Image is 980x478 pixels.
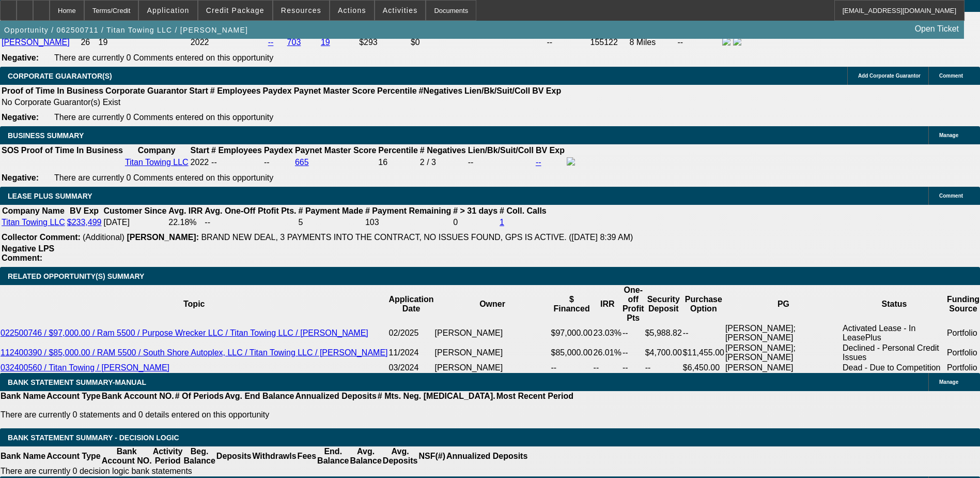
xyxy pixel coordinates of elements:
b: # Payment Remaining [365,206,451,215]
td: Activated Lease - In LeasePlus [842,323,946,343]
a: $233,499 [67,218,102,227]
b: #Negatives [419,86,463,95]
th: # Mts. Neg. [MEDICAL_DATA]. [377,391,496,401]
td: [PERSON_NAME] [434,343,551,363]
th: Annualized Deposits [446,446,528,466]
td: [PERSON_NAME] [434,323,551,343]
td: $11,455.00 [682,343,725,363]
th: Account Type [46,446,101,466]
b: Paydex [263,86,292,95]
b: Paynet Master Score [294,86,375,95]
b: Collector Comment: [2,233,81,242]
img: facebook-icon.png [567,157,575,166]
span: Credit Package [206,6,265,14]
td: -- [204,217,297,228]
td: [PERSON_NAME] [434,363,551,373]
span: RELATED OPPORTUNITY(S) SUMMARY [8,272,144,280]
span: -- [211,158,217,167]
td: [PERSON_NAME]; [PERSON_NAME] [725,323,842,343]
a: Titan Towing LLC [2,218,65,227]
td: 5 [298,217,364,228]
span: (Additional) [83,233,125,242]
th: NSF(#) [418,446,446,466]
td: -- [682,323,725,343]
th: Purchase Option [682,285,725,323]
td: $97,000.00 [551,323,593,343]
span: Manage [939,132,958,138]
b: Company Name [2,206,65,215]
span: Bank Statement Summary - Decision Logic [8,434,179,442]
b: Percentile [378,146,417,155]
th: Status [842,285,946,323]
b: Avg. One-Off Ptofit Pts. [205,206,296,215]
td: 19 [98,37,189,48]
b: Lien/Bk/Suit/Coll [468,146,534,155]
span: BUSINESS SUMMARY [8,131,84,140]
b: # Coll. Calls [500,206,547,215]
td: -- [645,363,682,373]
td: -- [622,343,645,363]
td: 26 [80,37,97,48]
b: Customer Since [103,206,166,215]
th: # Of Periods [175,391,224,401]
span: There are currently 0 Comments entered on this opportunity [54,173,273,182]
span: BRAND NEW DEAL, 3 PAYMENTS INTO THE CONTRACT, NO ISSUES FOUND, GPS IS ACTIVE. ([DATE] 8:39 AM) [201,233,633,242]
button: Resources [273,1,329,20]
th: Bank Account NO. [101,446,152,466]
td: 23.03% [593,323,622,343]
a: 032400560 / Titan Towing / [PERSON_NAME] [1,363,169,372]
td: 0 [453,217,498,228]
td: 03/2024 [388,363,434,373]
b: Negative: [2,53,39,62]
span: Application [147,6,189,14]
td: $0 [410,37,546,48]
th: Proof of Time In Business [21,145,123,156]
button: Actions [330,1,374,20]
th: PG [725,285,842,323]
td: [PERSON_NAME]; [PERSON_NAME] [725,343,842,363]
a: 022500746 / $97,000.00 / Ram 5500 / Purpose Wrecker LLC / Titan Towing LLC / [PERSON_NAME] [1,328,368,337]
th: Avg. Balance [349,446,382,466]
span: LEASE PLUS SUMMARY [8,192,92,200]
td: 155122 [590,37,628,48]
button: Credit Package [198,1,272,20]
th: Fees [297,446,317,466]
b: # > 31 days [453,206,497,215]
th: Owner [434,285,551,323]
td: [PERSON_NAME] [725,363,842,373]
th: Avg. Deposits [382,446,418,466]
span: Actions [338,6,366,14]
b: Start [189,86,208,95]
a: -- [268,38,274,47]
td: 02/2025 [388,323,434,343]
span: Resources [281,6,321,14]
b: Negative: [2,113,39,122]
b: # Employees [210,86,261,95]
a: -- [536,158,541,167]
b: Company [138,146,176,155]
td: -- [551,363,593,373]
th: SOS [1,145,20,156]
td: [DATE] [103,217,167,228]
th: Beg. Balance [183,446,215,466]
th: Deposits [216,446,252,466]
button: Application [139,1,197,20]
b: BV Exp [532,86,561,95]
b: Start [191,146,209,155]
span: Manage [939,379,958,385]
th: Most Recent Period [496,391,574,401]
th: IRR [593,285,622,323]
td: $293 [359,37,409,48]
a: 703 [287,38,301,47]
button: Activities [375,1,426,20]
td: 2022 [190,157,210,168]
td: No Corporate Guarantor(s) Exist [1,97,566,108]
b: [PERSON_NAME]: [127,233,199,242]
td: 8 Miles [629,37,676,48]
p: There are currently 0 statements and 0 details entered on this opportunity [1,410,573,420]
td: -- [593,363,622,373]
td: -- [622,363,645,373]
td: $6,450.00 [682,363,725,373]
td: Portfolio [946,363,980,373]
a: 1 [500,218,504,227]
